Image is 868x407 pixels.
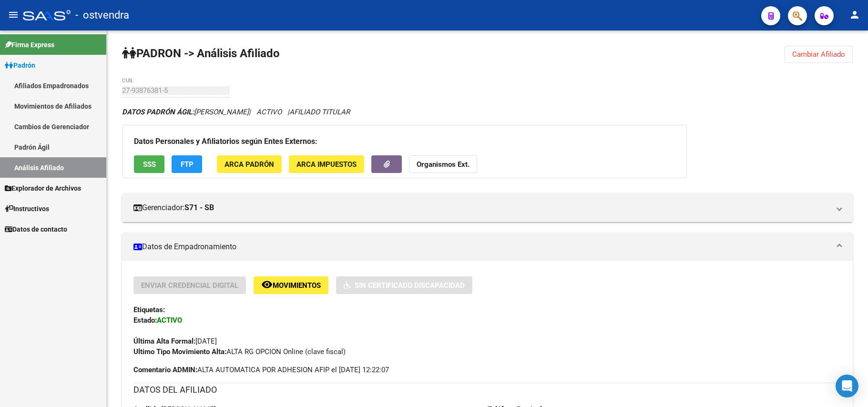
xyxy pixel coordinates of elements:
h3: Datos Personales y Afiliatorios según Entes Externos: [134,135,675,148]
span: ALTA AUTOMATICA POR ADHESION AFIP el [DATE] 12:22:07 [133,365,389,375]
strong: PADRON -> Análisis Afiliado [122,47,280,60]
strong: Etiquetas: [133,305,165,314]
strong: Estado: [133,316,157,325]
h3: DATOS DEL AFILIADO [133,383,841,397]
strong: ACTIVO [157,316,182,325]
button: SSS [134,155,164,173]
span: Instructivos [5,203,49,214]
button: ARCA Padrón [217,155,282,173]
span: Datos de contacto [5,224,67,234]
mat-expansion-panel-header: Datos de Empadronamiento [122,233,853,261]
strong: Comentario ADMIN: [133,366,197,374]
strong: DATOS PADRÓN ÁGIL: [122,108,194,116]
button: ARCA Impuestos [289,155,364,173]
span: AFILIADO TITULAR [289,108,350,116]
strong: S71 - SB [184,203,214,213]
div: Open Intercom Messenger [836,375,858,397]
span: FTP [181,160,194,169]
mat-icon: person [849,9,860,20]
strong: Organismos Ext. [417,160,470,169]
mat-expansion-panel-header: Gerenciador:S71 - SB [122,193,853,222]
span: - ostvendra [75,5,129,26]
span: ALTA RG OPCION Online (clave fiscal) [133,347,346,356]
mat-panel-title: Gerenciador: [133,203,830,213]
mat-panel-title: Datos de Empadronamiento [133,242,830,252]
span: ARCA Impuestos [296,160,357,169]
span: Sin Certificado Discapacidad [355,281,465,290]
span: Enviar Credencial Digital [141,281,238,290]
span: ARCA Padrón [225,160,274,169]
span: Cambiar Afiliado [792,50,845,59]
button: Enviar Credencial Digital [133,276,246,294]
span: [PERSON_NAME] [122,108,249,116]
span: Explorador de Archivos [5,183,81,193]
mat-icon: remove_red_eye [261,279,273,290]
span: SSS [143,160,156,169]
button: Cambiar Afiliado [785,46,853,63]
span: Padrón [5,60,35,71]
button: FTP [172,155,202,173]
strong: Ultimo Tipo Movimiento Alta: [133,347,226,356]
mat-icon: menu [8,9,19,20]
button: Sin Certificado Discapacidad [336,276,472,294]
button: Organismos Ext. [409,155,477,173]
i: | ACTIVO | [122,108,350,116]
button: Movimientos [254,276,328,294]
span: Firma Express [5,40,54,50]
span: Movimientos [273,281,321,290]
span: [DATE] [133,337,217,346]
strong: Última Alta Formal: [133,337,195,346]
